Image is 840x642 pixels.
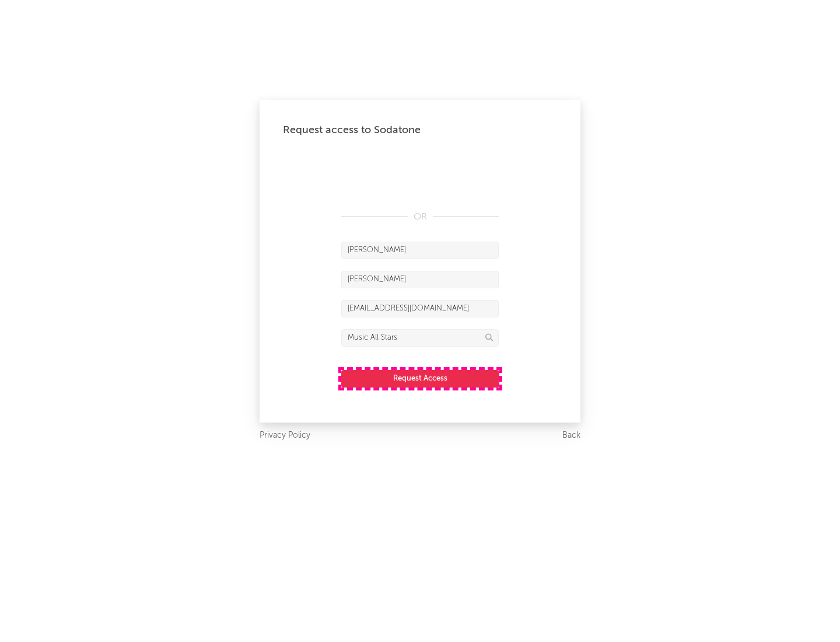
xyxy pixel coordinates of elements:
input: Email [341,300,499,317]
input: Division [341,329,499,347]
div: Request access to Sodatone [283,123,557,137]
input: First Name [341,242,499,259]
div: OR [341,210,499,224]
a: Privacy Policy [260,428,310,443]
a: Back [562,428,580,443]
button: Request Access [341,370,499,388]
input: Last Name [341,271,499,288]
